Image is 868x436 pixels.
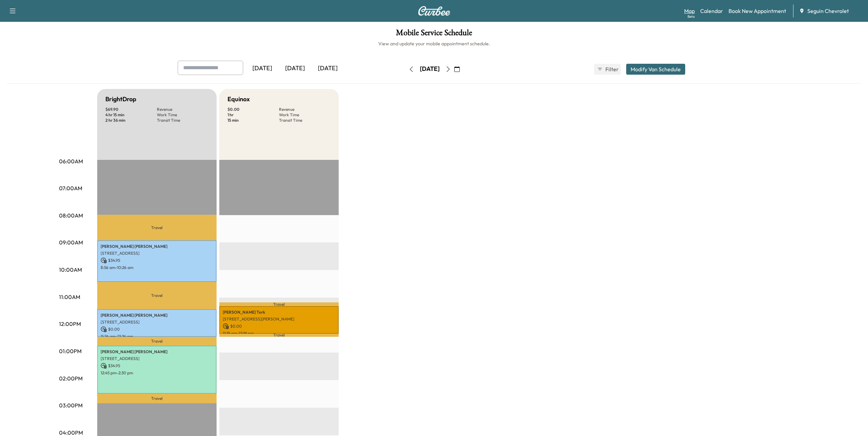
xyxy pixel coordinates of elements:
p: 11:19 am - 12:19 pm [223,331,335,336]
a: Calendar [700,7,723,15]
p: [PERSON_NAME] [PERSON_NAME] [101,349,213,355]
p: Work Time [279,112,330,118]
p: Travel [97,394,217,403]
p: 10:00AM [59,266,82,274]
button: Modify Van Schedule [626,64,685,75]
p: Travel [219,334,339,337]
p: Work Time [157,112,208,118]
h1: Mobile Service Schedule [7,29,861,40]
p: 4 hr 15 min [105,112,157,118]
p: $ 34.95 [101,363,213,369]
p: [PERSON_NAME] [PERSON_NAME] [101,313,213,318]
p: 06:00AM [59,157,83,165]
p: 12:00PM [59,320,81,328]
p: Transit Time [157,118,208,123]
p: 2 hr 36 min [105,118,157,123]
p: $ 69.90 [105,107,157,112]
p: Revenue [157,107,208,112]
p: Transit Time [279,118,330,123]
p: Revenue [279,107,330,112]
p: 08:00AM [59,211,83,220]
p: 15 min [227,118,279,123]
h6: View and update your mobile appointment schedule. [7,40,861,47]
div: Beta [688,14,695,19]
p: $ 0.00 [227,107,279,112]
p: [STREET_ADDRESS] [101,356,213,361]
p: 02:00PM [59,374,83,382]
p: $ 34.95 [101,257,213,264]
span: Filter [605,65,618,73]
p: [STREET_ADDRESS] [101,251,213,256]
p: [STREET_ADDRESS][PERSON_NAME] [223,316,335,322]
p: 11:26 am - 12:26 pm [101,334,213,339]
p: $ 0.00 [223,323,335,329]
p: 03:00PM [59,401,83,409]
button: Filter [594,64,621,75]
span: Seguin Chevrolet [807,7,849,15]
a: MapBeta [684,7,695,15]
p: $ 0.00 [101,326,213,332]
p: Travel [97,337,217,346]
div: [DATE] [420,65,440,73]
p: [PERSON_NAME] [PERSON_NAME] [101,244,213,249]
p: Travel [97,215,217,240]
p: [STREET_ADDRESS] [101,319,213,325]
h5: Equinox [227,94,250,104]
p: 1 hr [227,112,279,118]
p: 11:00AM [59,293,80,301]
p: 12:45 pm - 2:30 pm [101,370,213,376]
p: Travel [97,282,217,310]
div: [DATE] [311,61,344,76]
p: [PERSON_NAME] Tork [223,310,335,315]
div: [DATE] [246,61,279,76]
img: Curbee Logo [418,6,451,16]
p: 8:56 am - 10:26 am [101,265,213,270]
h5: BrightDrop [105,94,136,104]
p: 09:00AM [59,238,83,246]
p: 07:00AM [59,184,82,192]
p: Travel [219,302,339,306]
a: Book New Appointment [729,7,786,15]
p: 01:00PM [59,347,82,355]
div: [DATE] [279,61,311,76]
